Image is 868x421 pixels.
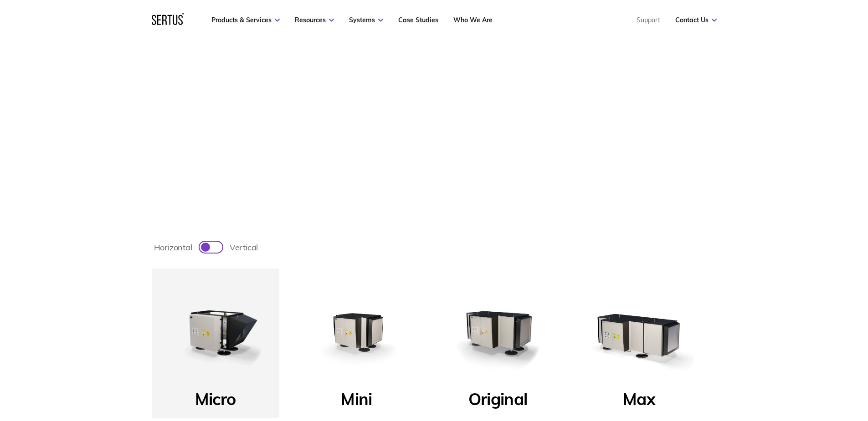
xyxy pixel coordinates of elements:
[211,16,280,24] a: Products & Services
[453,16,493,24] a: Who We Are
[443,278,553,387] img: Original
[195,389,236,415] p: Micro
[398,16,438,24] a: Case Studies
[302,278,411,387] img: Mini
[468,389,527,415] p: Original
[637,16,660,24] a: Support
[295,16,334,24] a: Resources
[230,242,258,253] span: vertical
[704,315,868,421] iframe: Chat Widget
[675,16,717,24] a: Contact Us
[623,389,655,415] p: Max
[154,242,192,253] span: horizontal
[341,389,372,415] p: Mini
[349,16,383,24] a: Systems
[585,278,694,387] img: Max
[161,278,270,387] img: Micro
